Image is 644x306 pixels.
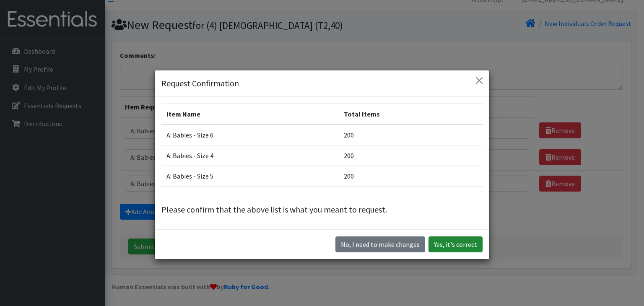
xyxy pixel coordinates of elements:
[161,166,339,187] td: A: Babies - Size 5
[161,77,239,90] h5: Request Confirmation
[161,124,339,145] td: A: Babies - Size 6
[428,236,483,252] button: Yes, it's correct
[339,145,483,166] td: 200
[339,166,483,187] td: 200
[161,145,339,166] td: A: Babies - Size 4
[339,124,483,145] td: 200
[161,203,483,216] p: Please confirm that the above list is what you meant to request.
[473,74,486,87] button: Close
[339,104,483,125] th: Total Items
[161,104,339,125] th: Item Name
[335,236,425,252] button: No I need to make changes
